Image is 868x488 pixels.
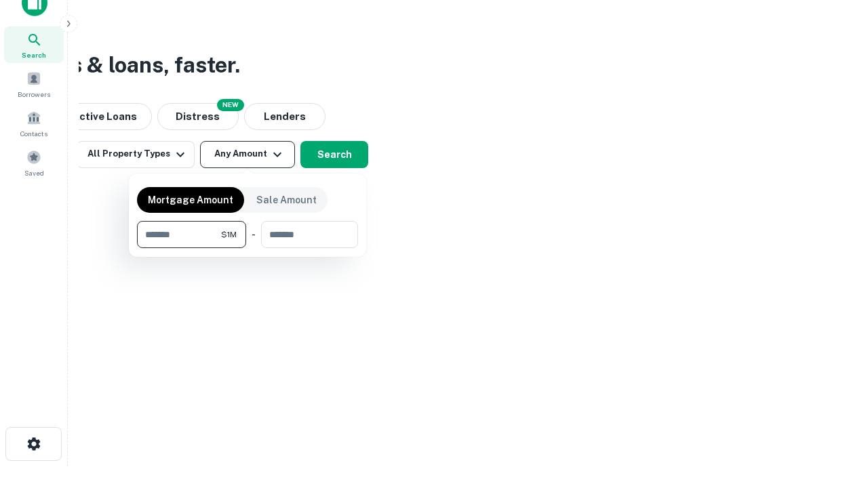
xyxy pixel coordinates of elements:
[800,380,868,445] iframe: Chat Widget
[148,192,233,207] p: Mortgage Amount
[256,192,317,207] p: Sale Amount
[221,228,237,241] span: $1M
[252,221,256,248] div: -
